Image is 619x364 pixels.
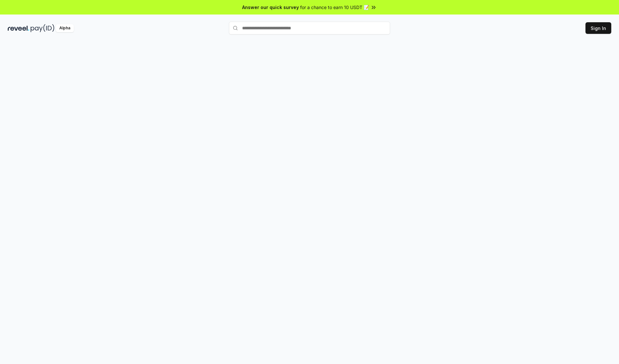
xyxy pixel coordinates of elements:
img: reveel_dark [8,24,29,32]
span: Answer our quick survey [242,4,299,11]
span: for a chance to earn 10 USDT 📝 [300,4,369,11]
div: Alpha [56,24,74,32]
button: Sign In [585,22,611,34]
img: pay_id [31,24,54,32]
